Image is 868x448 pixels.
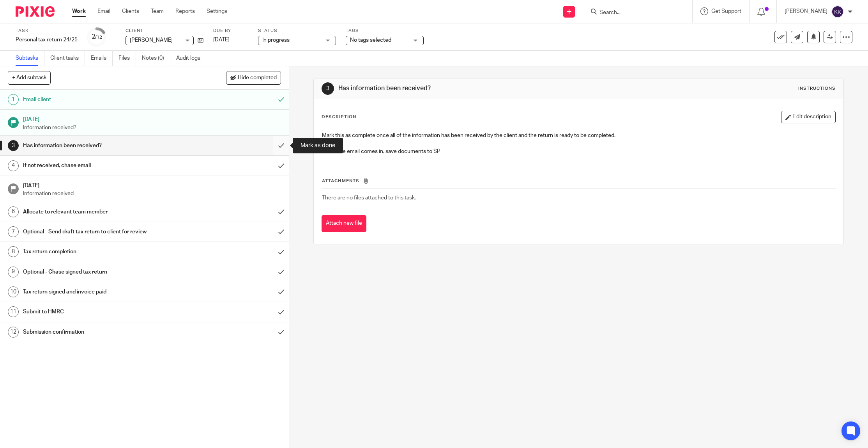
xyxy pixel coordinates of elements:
[23,326,184,338] h1: Submission confirmation
[322,195,416,201] span: There are no files attached to this task.
[213,37,230,43] span: [DATE]
[16,51,44,66] a: Subtasks
[50,51,85,66] a: Client tasks
[346,28,424,34] label: Tags
[226,71,281,84] button: Hide completed
[322,148,835,155] p: When the email comes in, save documents to SP
[8,267,19,277] div: 9
[23,140,184,151] h1: Has information been received?
[16,6,55,17] img: Pixie
[207,7,227,15] a: Settings
[92,32,102,41] div: 2
[262,37,290,43] span: In progress
[8,286,19,297] div: 10
[338,84,595,92] h1: Has information been received?
[322,132,835,139] p: Mark this as complete once all of the information has been received by the client and the return ...
[23,160,184,171] h1: If not received, chase email
[176,51,206,66] a: Audit logs
[23,266,184,278] h1: Optional - Chase signed tax return
[8,140,19,151] div: 3
[213,28,248,34] label: Due by
[8,160,19,171] div: 4
[8,226,19,237] div: 7
[91,51,113,66] a: Emails
[23,246,184,258] h1: Tax return completion
[122,7,139,15] a: Clients
[97,7,110,15] a: Email
[23,190,281,197] p: Information received
[8,327,19,338] div: 12
[23,226,184,238] h1: Optional - Send draft tax return to client for review
[8,306,19,317] div: 11
[322,82,334,95] div: 3
[126,28,203,34] label: Client
[16,36,78,44] div: Personal tax return 24/25
[95,35,102,39] small: /12
[151,7,164,15] a: Team
[23,124,281,132] p: Information received?
[23,286,184,298] h1: Tax return signed and invoice paid
[72,7,86,15] a: Work
[16,28,78,34] label: Task
[8,94,19,105] div: 1
[130,37,173,43] span: [PERSON_NAME]
[322,179,359,183] span: Attachments
[831,5,844,18] img: svg%3E
[785,7,827,15] p: [PERSON_NAME]
[23,206,184,218] h1: Allocate to relevant team member
[350,37,391,43] span: No tags selected
[175,7,195,15] a: Reports
[798,85,836,92] div: Instructions
[23,306,184,318] h1: Submit to HMRC
[599,9,669,16] input: Search
[8,71,51,84] button: + Add subtask
[118,51,136,66] a: Files
[711,9,741,14] span: Get Support
[8,206,19,217] div: 6
[238,75,277,81] span: Hide completed
[23,94,184,105] h1: Email client
[142,51,170,66] a: Notes (0)
[781,111,836,123] button: Edit description
[258,28,336,34] label: Status
[8,246,19,257] div: 8
[322,114,356,120] p: Description
[23,114,281,123] h1: [DATE]
[322,215,366,233] button: Attach new file
[23,180,281,190] h1: [DATE]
